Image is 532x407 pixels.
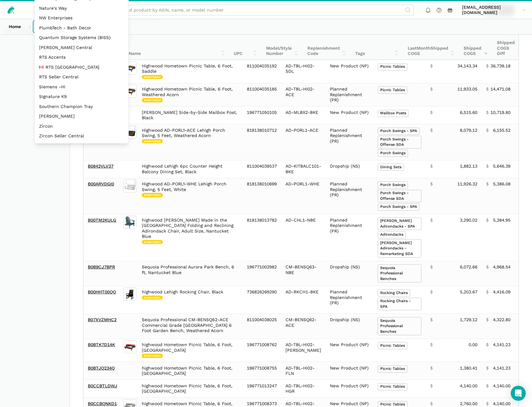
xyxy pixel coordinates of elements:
[460,110,477,115] span: 6,515.60
[378,317,421,335] span: Sequoia Professional Benches
[281,178,326,214] td: AD-PORL1-WHE
[493,218,510,223] span: 5,384.95
[326,160,373,178] td: Dropship (NS)
[378,289,410,297] span: Rocking Chairs
[326,286,373,314] td: Planned Replenishment (PR)
[242,106,281,124] td: 196771050105
[378,86,407,94] span: Picnic Tables
[242,380,281,398] td: 196771013247
[35,72,128,82] button: RTS Seller Central
[303,26,351,60] th: Replenishment Code: activate to sort column ascending
[142,98,163,102] span: Monitored
[490,86,510,92] span: 14,471.08
[88,181,114,186] a: B00ARVDGI0
[326,60,373,83] td: New Product (NP)
[142,75,163,79] span: Monitored
[378,383,407,390] span: Picnic Tables
[511,386,526,401] div: Open Intercom Messenger
[486,342,489,348] span: $
[486,264,489,270] span: $
[378,231,406,238] span: Adirondacks
[35,92,128,102] button: Signature K9
[88,365,115,370] a: B0BTJQ234Q
[490,63,510,69] span: 36,739.18
[486,289,489,295] span: $
[493,365,510,371] span: 4,141.23
[123,340,137,353] img: highwood Hometown Picnic Table, 6 Foot, Jasper
[242,362,281,380] td: 196771008755
[326,339,373,362] td: New Product (NP)
[123,216,137,229] img: highwood Hamilton Made in the USA Folding and Reclining Adirondack Chair, Adult Size, Nantucket Blue
[88,164,113,169] a: B0842VLV37
[403,26,459,60] th: Last Shipped COGS: activate to sort column ascending
[34,21,113,32] input: Highwood USA
[462,5,520,16] span: [EMAIL_ADDRESS][DOMAIN_NAME]
[137,124,242,160] td: Highwood AD-PORL1-ACE Lehigh Porch Swing, 5 Feet, Weathered Acorn
[242,339,281,362] td: 196771008762
[378,298,421,311] span: Rocking Chairs - SPA
[88,289,116,294] a: B00HHT00QQ
[35,102,128,112] button: Southern Champion Tray
[326,106,373,124] td: New Product (NP)
[281,339,326,362] td: AD-TBL-HI02-[PERSON_NAME]
[378,181,408,189] span: Porch Swings
[281,106,326,124] td: AD-MLBX2-BKE
[493,128,510,133] span: 6,155.52
[430,342,433,348] span: $
[281,314,326,339] td: CM-BENSQ62-ACE
[242,124,281,160] td: 818138010712
[486,401,489,407] span: $
[486,110,489,115] span: $
[378,264,421,282] span: Sequoia Professional Benches
[460,128,477,133] span: 8,079.12
[35,131,128,141] button: Zircon Seller Central
[460,218,477,223] span: 3,290.02
[242,286,281,314] td: 736826269290
[430,401,433,407] span: $
[326,362,373,380] td: New Product (NP)
[88,317,117,322] a: B07XVZMHC2
[378,150,408,157] span: Porch Swings
[486,383,489,389] span: $
[88,218,116,223] a: B00TM2KULG
[281,286,326,314] td: AD-RKCH1-BKE
[493,383,510,389] span: 4,140.00
[378,63,407,71] span: Picnic Tables
[486,164,489,169] span: $
[281,380,326,398] td: AD-TBL-HI02-HGR
[378,136,421,149] span: Porch Swings - Offense SDA
[142,354,163,358] span: Monitored
[326,261,373,286] td: Dropship (NS)
[242,160,281,178] td: 811004038537
[430,63,433,69] span: $
[35,43,128,53] button: [PERSON_NAME] Central
[430,164,433,169] span: $
[493,289,510,295] span: 4,416.09
[493,26,526,60] th: Shipped COGS Diff: activate to sort column ascending
[229,26,262,60] th: UPC: activate to sort column ascending
[378,190,421,203] span: Porch Swings - Offense SDA
[35,23,128,33] button: PlumbTech - Bath Decor
[281,60,326,83] td: AD-TBL-HI02-SDL
[460,365,477,371] span: 1,380.41
[123,85,137,98] img: Highwood Hometown Picnic Table, 6 Foot, Weathered Acorn
[493,164,510,169] span: 5,646.39
[493,342,510,348] span: 4,141.23
[281,362,326,380] td: AD-TBL-HI02-FLN
[35,121,128,131] button: Zircon
[459,26,493,60] th: Shipped COGS: activate to sort column ascending
[281,124,326,160] td: AD-PORL1-ACE
[123,126,137,139] img: Highwood AD-PORL1-ACE Lehigh Porch Swing, 5 Feet, Weathered Acorn
[137,380,242,398] td: highwood Hometown Picnic Table, 6 Foot, [GEOGRAPHIC_DATA]
[137,214,242,261] td: highwood [PERSON_NAME] Made in the [GEOGRAPHIC_DATA] Folding and Reclining Adirondack Chair, Adul...
[351,26,403,60] th: Tags: activate to sort column ascending
[35,111,128,121] button: [PERSON_NAME]
[430,383,433,389] span: $
[378,218,421,230] span: [PERSON_NAME] Adirondacks - SPA
[137,339,242,362] td: highwood Hometown Picnic Table, 6 Foot, [GEOGRAPHIC_DATA]
[430,110,433,115] span: $
[417,46,430,51] span: Month
[430,264,433,270] span: $
[430,289,433,295] span: $
[378,239,421,257] span: [PERSON_NAME] Adirondacks - Remarketing SDA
